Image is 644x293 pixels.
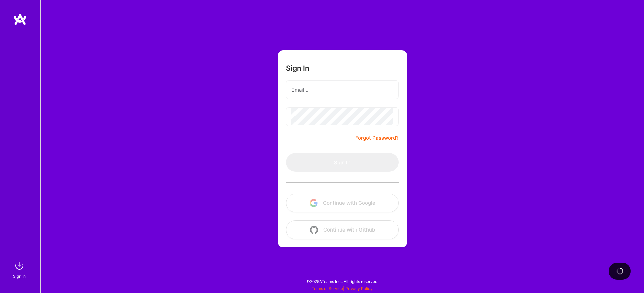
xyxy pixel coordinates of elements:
button: Continue with Google [286,194,399,212]
img: icon [310,199,318,207]
button: Sign In [286,153,399,172]
a: sign inSign In [14,259,26,280]
div: Sign In [13,273,26,280]
a: Privacy Policy [345,286,373,291]
img: icon [310,226,318,234]
h3: Sign In [286,64,309,72]
img: sign in [13,259,26,273]
a: Terms of Service [312,286,343,291]
button: Continue with Github [286,220,399,239]
div: © 2025 ATeams Inc., All rights reserved. [40,273,644,290]
span: | [312,286,373,291]
a: Forgot Password? [355,134,399,142]
img: loading [616,267,624,275]
input: Email... [291,81,393,98]
img: logo [13,13,27,26]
